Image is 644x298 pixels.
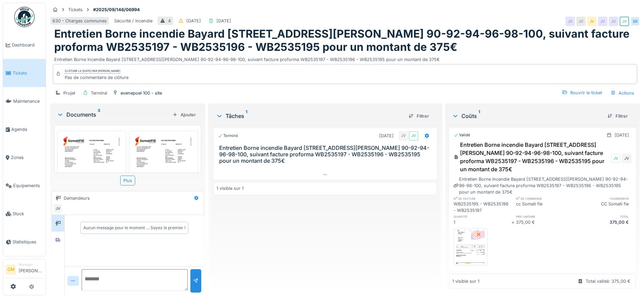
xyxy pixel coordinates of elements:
[216,185,244,192] div: 1 visible sur 1
[454,201,512,214] div: WB2535195 - WB2535196 - WB2535197
[131,133,196,225] img: egjs153a2j62tmt8jj8bpu7n93b9
[630,17,640,26] div: SK
[246,112,247,120] sup: 1
[54,54,636,63] div: Entretien Borne incendie Bayard [STREET_ADDRESS][PERSON_NAME] 90-92-94-96-98-100, suivant facture...
[6,264,16,275] li: CM
[516,196,574,201] h6: n° de commande
[620,17,629,26] div: JV
[586,278,630,284] div: Total validé: 375,00 €
[219,145,434,164] h3: Entretien Borne incendie Bayard [STREET_ADDRESS][PERSON_NAME] 90-92-94-96-98-100, suivant facture...
[3,228,46,256] a: Statistiques
[3,200,46,228] a: Stock
[65,74,128,81] div: Pas de commentaire de clôture
[516,214,574,219] h6: prix unitaire
[607,88,637,98] div: Actions
[11,154,43,161] span: Zones
[565,17,575,26] div: JV
[615,132,629,138] div: [DATE]
[65,69,120,74] div: Clôturé le [DATE] par [PERSON_NAME]
[516,201,574,214] div: cc Somati fie
[455,230,486,264] img: 4jrxwnjozqtzunafog7xvefmu4o0
[53,18,107,24] div: 630 - Charges communes
[3,87,46,115] a: Maintenance
[98,111,100,119] sup: 3
[13,182,43,189] span: Équipements
[454,196,512,201] h6: n° de facture
[3,115,46,143] a: Agenda
[54,27,636,54] h1: Entretien Borne incendie Bayard [STREET_ADDRESS][PERSON_NAME] 90-92-94-96-98-100, suivant facture...
[516,219,574,225] div: 375,00 €
[478,112,480,120] sup: 1
[12,42,43,48] span: Dashboard
[379,133,394,139] div: [DATE]
[13,239,43,245] span: Statistiques
[57,111,170,119] div: Documents
[3,31,46,59] a: Dashboard
[452,278,479,284] div: 1 visible sur 1
[6,262,43,278] a: CM Manager[PERSON_NAME]
[399,131,408,141] div: JV
[576,17,586,26] div: JV
[622,154,631,163] div: JV
[216,18,231,24] div: [DATE]
[574,201,631,214] div: CC Somati fie
[11,126,43,133] span: Agenda
[605,112,630,121] div: Filtrer
[3,59,46,87] a: Tickets
[64,195,90,201] div: Demandeurs
[611,154,621,163] div: JV
[216,112,403,120] div: Tâches
[574,219,631,225] div: 375,00 €
[609,17,618,26] div: JV
[218,133,238,139] div: Terminé
[14,7,35,27] img: Badge_color-CXgf-gQk.svg
[559,88,605,97] div: Rouvrir le ticket
[121,90,162,96] div: evenepoel 100 - site
[83,225,185,231] div: Aucun message pour le moment … Soyez le premier !
[587,17,597,26] div: JV
[19,262,43,277] li: [PERSON_NAME]
[574,196,631,201] h6: fournisseur
[406,112,432,121] div: Filtrer
[454,141,610,173] div: Entretien Borne incendie Bayard [STREET_ADDRESS][PERSON_NAME] 90-92-94-96-98-100, suivant facture...
[454,132,470,138] div: Validé
[90,6,143,13] strong: #2025/09/146/06994
[13,70,43,76] span: Tickets
[91,90,107,96] div: Terminé
[3,172,46,200] a: Équipements
[13,211,43,217] span: Stock
[409,131,418,141] div: JV
[53,204,63,213] div: JV
[574,214,631,219] h6: total
[68,6,83,13] div: Tickets
[13,98,43,104] span: Maintenance
[454,219,512,225] div: 1
[454,176,631,196] div: Entretien Borne incendie Bayard [STREET_ADDRESS][PERSON_NAME] 90-92-94-96-98-100, suivant facture...
[3,143,46,172] a: Zones
[186,18,201,24] div: [DATE]
[454,214,512,219] h6: quantité
[512,219,516,225] div: ×
[598,17,607,26] div: JV
[114,18,152,24] div: Sécurité / incendie
[59,133,125,225] img: 4nduvz3oqeinsnzcv6h7f5ca00gl
[63,90,75,96] div: Projet
[19,262,43,267] div: Manager
[452,112,602,120] div: Coûts
[170,110,199,119] div: Ajouter
[168,18,171,24] div: 4
[120,176,135,185] div: Plus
